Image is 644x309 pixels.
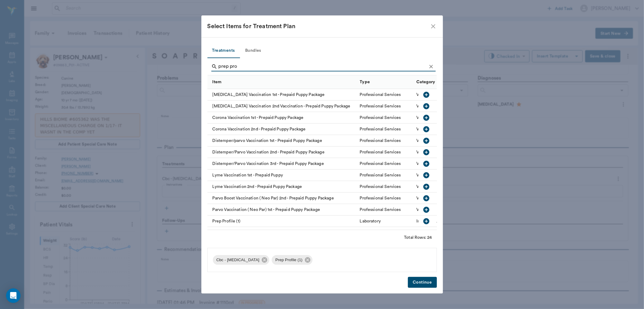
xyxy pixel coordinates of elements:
div: Professional Services [360,195,401,201]
div: Vaccine [416,138,431,144]
div: Item [207,75,357,89]
div: Prep Profile (1) [272,255,312,265]
div: Vaccine [416,149,431,155]
div: Category [416,74,435,90]
div: In-House Lab [416,230,442,236]
button: Bundles [240,44,267,58]
div: Category [413,75,450,89]
div: Search [211,62,436,73]
div: Distemper/Parvo Vaccination 3rd - Prepaid Puppy Package [207,158,357,169]
div: Vaccine [416,184,431,190]
input: Find a treatment [219,62,427,71]
div: Cbc - [MEDICAL_DATA] [213,255,270,265]
button: close [430,23,437,30]
div: Professional Services [360,92,401,98]
div: Professional Services [360,103,401,109]
div: Lyme Vaccination 2nd - Prepaid Puppy Package [207,181,357,192]
div: Total Rows: 24 [404,235,432,241]
div: In-House Lab [416,218,442,224]
div: Professional Services [360,138,401,144]
div: Parvo Boost Vaccination ( Neo Par) 2nd - Prepaid Puppy Package [207,192,357,204]
div: Item [213,74,222,90]
div: Laboratory [360,218,381,224]
div: Vaccine [416,126,431,132]
div: Professional Services [360,184,401,190]
div: Vaccine [416,161,431,167]
div: Professional Services [360,115,401,121]
div: Professional Services [360,126,401,132]
div: Prep Profile (1) - (bundled) [207,227,357,238]
div: [MEDICAL_DATA] Vaccination 1st - Prepaid Puppy Package [207,89,357,100]
div: Corona Vaccination 2nd - Prepaid Puppy Package [207,123,357,135]
div: Laboratory [360,230,381,236]
div: Distemper/parvo Vaccination 1st - Prepaid Puppy Package [207,135,357,146]
span: Prep Profile (1) [272,257,306,263]
div: Type [360,74,370,90]
div: Professional Services [360,161,401,167]
span: Cbc - [MEDICAL_DATA] [213,257,263,263]
div: Vaccine [416,103,431,109]
div: Professional Services [360,149,401,155]
div: Open Intercom Messenger [6,288,21,303]
div: Distemper/Parvo Vaccination 2nd - Prepaid Puppy Package [207,146,357,158]
div: Vaccine [416,92,431,98]
button: Clear [427,62,436,71]
div: Vaccine [416,172,431,178]
div: Type [357,75,414,89]
div: Professional Services [360,207,401,213]
div: Lyme Vaccination 1st - Prepaid Puppy [207,169,357,181]
div: Parvo Vaccination ( Neo Par) 1st - Prepaid Puppy Package [207,204,357,215]
div: Corona Vaccination 1st - Prepaid Puppy Package [207,112,357,123]
div: [MEDICAL_DATA] Vaccination 2nd Vaccination - Prepaid Puppy Package [207,100,357,112]
div: Vaccine [416,207,431,213]
button: Treatments [207,44,240,58]
div: Select Items for Treatment Plan [207,21,430,31]
div: Prep Profile (1) [207,215,357,227]
div: Professional Services [360,172,401,178]
button: Continue [408,277,437,288]
div: Vaccine [416,115,431,121]
div: Vaccine [416,195,431,201]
